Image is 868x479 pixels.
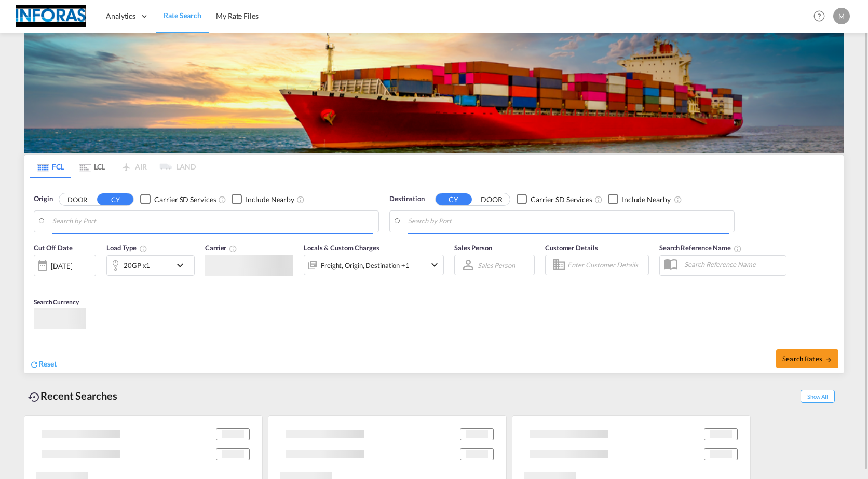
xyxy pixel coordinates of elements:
[454,244,492,252] span: Sales Person
[30,359,57,370] div: icon-refreshReset
[833,8,850,24] div: M
[24,33,844,153] img: LCL+%26+FCL+BACKGROUND.png
[30,155,71,178] md-tab-item: FCL
[52,214,373,229] input: Search by Port
[304,255,444,275] div: Freight Origin Destination Factory Stuffingicon-chevron-down
[106,255,195,276] div: 20GP x1icon-chevron-down
[164,11,201,20] span: Rate Search
[124,258,150,273] div: 20GP x1
[810,7,828,25] span: Help
[16,5,86,28] img: eff75c7098ee11eeb65dd1c63e392380.jpg
[517,194,592,205] md-checkbox: Checkbox No Ink
[30,155,196,178] md-pagination-wrapper: Use the left and right arrow keys to navigate between tabs
[304,244,379,252] span: Locals & Custom Charges
[140,194,216,205] md-checkbox: Checkbox No Ink
[39,359,57,368] span: Reset
[106,11,135,21] span: Analytics
[232,194,294,205] md-checkbox: Checkbox No Ink
[139,245,147,253] md-icon: icon-information-outline
[477,258,516,273] md-select: Sales Person
[810,7,833,26] div: Help
[24,178,844,373] div: Origin DOOR CY Checkbox No InkUnchecked: Search for CY (Container Yard) services for all selected...
[59,193,96,205] button: DOOR
[389,194,425,204] span: Destination
[801,390,835,403] span: Show All
[776,349,838,368] button: Search Ratesicon-arrow-right
[679,257,786,272] input: Search Reference Name
[34,244,73,252] span: Cut Off Date
[659,244,742,252] span: Search Reference Name
[218,195,226,204] md-icon: Unchecked: Search for CY (Container Yard) services for all selected carriers.Checked : Search for...
[674,195,682,204] md-icon: Unchecked: Ignores neighbouring ports when fetching rates.Checked : Includes neighbouring ports w...
[321,258,410,273] div: Freight Origin Destination Factory Stuffing
[408,214,729,229] input: Search by Port
[782,355,832,363] span: Search Rates
[296,195,305,204] md-icon: Unchecked: Ignores neighbouring ports when fetching rates.Checked : Includes neighbouring ports w...
[428,259,441,271] md-icon: icon-chevron-down
[34,298,79,306] span: Search Currency
[473,193,510,205] button: DOOR
[51,261,72,271] div: [DATE]
[205,244,237,252] span: Carrier
[34,255,96,276] div: [DATE]
[436,193,472,205] button: CY
[71,155,113,178] md-tab-item: LCL
[622,194,671,205] div: Include Nearby
[34,275,42,289] md-datepicker: Select
[216,11,259,20] span: My Rate Files
[594,195,603,204] md-icon: Unchecked: Search for CY (Container Yard) services for all selected carriers.Checked : Search for...
[24,384,121,407] div: Recent Searches
[106,244,147,252] span: Load Type
[567,257,645,273] input: Enter Customer Details
[154,194,216,205] div: Carrier SD Services
[28,391,40,403] md-icon: icon-backup-restore
[246,194,294,205] div: Include Nearby
[734,245,742,253] md-icon: Your search will be saved by the below given name
[229,245,237,253] md-icon: The selected Trucker/Carrierwill be displayed in the rate results If the rates are from another f...
[174,259,192,272] md-icon: icon-chevron-down
[34,194,52,204] span: Origin
[825,356,832,363] md-icon: icon-arrow-right
[545,244,598,252] span: Customer Details
[531,194,592,205] div: Carrier SD Services
[30,360,39,369] md-icon: icon-refresh
[608,194,671,205] md-checkbox: Checkbox No Ink
[97,193,133,205] button: CY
